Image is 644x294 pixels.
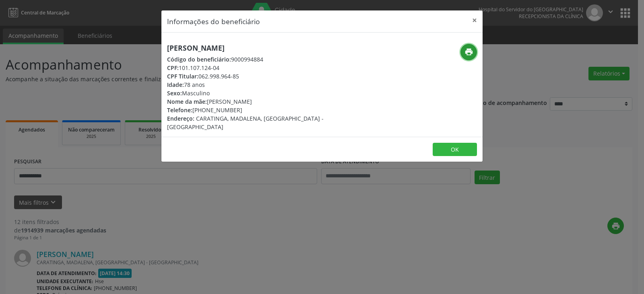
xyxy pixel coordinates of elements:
div: Masculino [167,89,370,97]
div: 101.107.124-04 [167,64,370,72]
span: Código do beneficiário: [167,56,231,63]
div: [PHONE_NUMBER] [167,106,370,114]
span: Nome da mãe: [167,98,207,105]
span: CARATINGA, MADALENA, [GEOGRAPHIC_DATA] - [GEOGRAPHIC_DATA] [167,115,324,131]
div: 9000994884 [167,55,370,64]
div: 78 anos [167,80,370,89]
button: Close [466,10,483,30]
span: Idade: [167,81,184,88]
span: Sexo: [167,89,182,97]
span: CPF Titular: [167,72,198,80]
button: OK [433,143,477,156]
i: print [464,47,473,56]
h5: Informações do beneficiário [167,16,260,27]
div: [PERSON_NAME] [167,97,370,106]
span: Telefone: [167,106,192,114]
span: Endereço: [167,115,194,122]
button: print [460,44,477,60]
div: 062.998.964-85 [167,72,370,80]
h5: [PERSON_NAME] [167,44,370,52]
span: CPF: [167,64,179,72]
